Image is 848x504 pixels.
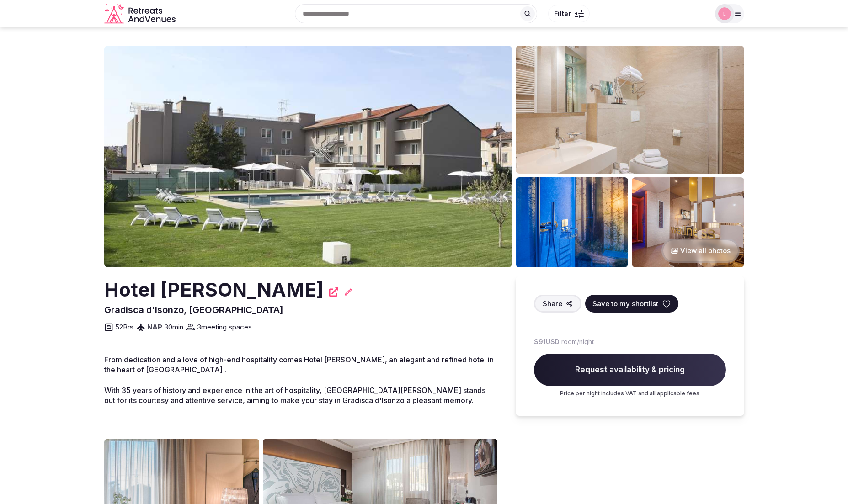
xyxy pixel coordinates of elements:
[632,177,744,267] img: Venue gallery photo
[104,304,283,315] span: Gradisca d'Isonzo, [GEOGRAPHIC_DATA]
[585,295,678,313] button: Save to my shortlist
[534,390,726,398] p: Price per night includes VAT and all applicable fees
[115,322,133,332] span: 52 Brs
[592,299,658,308] span: Save to my shortlist
[543,299,562,308] span: Share
[534,354,726,387] span: Request availability & pricing
[561,337,594,346] span: room/night
[718,7,731,20] img: Luis Mereiles
[516,46,744,174] img: Venue gallery photo
[147,323,162,331] a: NAP
[104,276,324,303] h2: Hotel [PERSON_NAME]
[554,9,571,18] span: Filter
[548,5,590,22] button: Filter
[534,337,560,346] span: $91 USD
[516,177,628,267] img: Venue gallery photo
[104,4,177,24] a: Visit the homepage
[197,322,252,332] span: 3 meeting spaces
[534,295,581,313] button: Share
[104,46,512,267] img: Venue cover photo
[164,322,183,332] span: 30 min
[104,355,494,374] span: From dedication and a love of high-end hospitality comes Hotel [PERSON_NAME], an elegant and refi...
[661,239,740,263] button: View all photos
[104,4,177,24] svg: Retreats and Venues company logo
[104,386,485,405] span: With 35 years of history and experience in the art of hospitality, [GEOGRAPHIC_DATA][PERSON_NAME]...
